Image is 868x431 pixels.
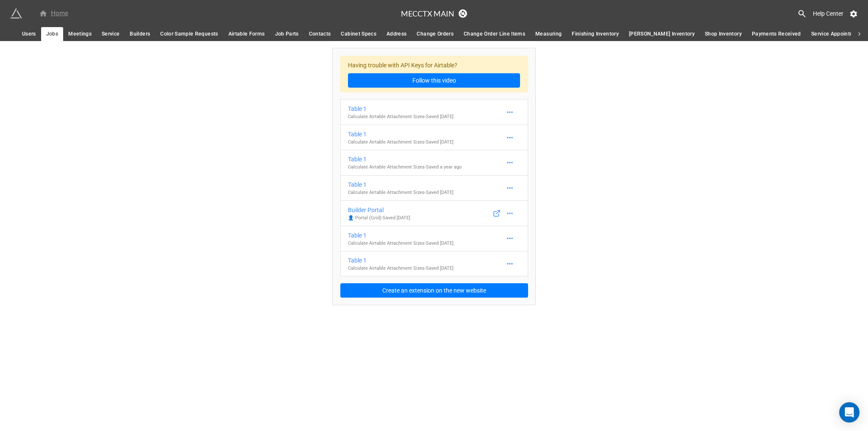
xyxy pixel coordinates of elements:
[348,240,453,247] p: Calculate Airtable Attachment Sizes - Saved [DATE]
[348,265,453,272] p: Calculate Airtable Attachment Sizes - Saved [DATE]
[459,9,467,18] a: Sync Base Structure
[705,30,742,39] span: Shop Inventory
[348,130,453,139] div: Table 1
[348,164,462,171] p: Calculate Airtable Attachment Sizes - Saved a year ago
[348,256,453,265] div: Table 1
[348,155,462,164] div: Table 1
[309,30,331,39] span: Contacts
[340,283,528,298] button: Create an extension on the new website
[34,8,73,19] a: Home
[348,205,410,215] div: Builder Portal
[46,30,58,39] span: Jobs
[340,56,528,93] div: Having trouble with API Keys for Airtable?
[348,215,410,221] p: 👤 Portal (Grid) - Saved [DATE]
[160,30,218,39] span: Color Sample Requests
[752,30,801,39] span: Payments Received
[340,251,528,277] a: Table 1Calculate Airtable Attachment Sizes-Saved [DATE]
[68,30,92,39] span: Meetings
[572,30,619,39] span: Finishing Inventory
[807,6,849,21] a: Help Center
[39,8,68,19] div: Home
[340,99,528,125] a: Table 1Calculate Airtable Attachment Sizes-Saved [DATE]
[387,30,406,39] span: Address
[535,30,562,39] span: Measuring
[228,30,265,39] span: Airtable Forms
[340,200,528,226] a: Builder Portal👤 Portal (Grid)-Saved [DATE]
[275,30,299,39] span: Job Parts
[348,139,453,146] p: Calculate Airtable Attachment Sizes - Saved [DATE]
[17,27,851,41] div: scrollable auto tabs example
[340,226,528,251] a: Table 1Calculate Airtable Attachment Sizes-Saved [DATE]
[348,189,453,196] p: Calculate Airtable Attachment Sizes - Saved [DATE]
[348,231,453,240] div: Table 1
[340,150,528,176] a: Table 1Calculate Airtable Attachment Sizes-Saved a year ago
[417,30,453,39] span: Change Orders
[811,30,865,39] span: Service Appointments
[22,30,36,39] span: Users
[340,175,528,201] a: Table 1Calculate Airtable Attachment Sizes-Saved [DATE]
[102,30,120,39] span: Service
[10,8,22,19] img: miniextensions-icon.73ae0678.png
[401,10,454,17] h3: MECCTX MAIN
[341,30,376,39] span: Cabinet Specs
[348,73,520,88] a: Follow this video
[464,30,525,39] span: Change Order Line Items
[839,402,860,423] div: Open Intercom Messenger
[340,124,528,150] a: Table 1Calculate Airtable Attachment Sizes-Saved [DATE]
[348,180,453,189] div: Table 1
[629,30,695,39] span: [PERSON_NAME] Inventory
[130,30,150,39] span: Builders
[348,104,453,113] div: Table 1
[348,113,453,120] p: Calculate Airtable Attachment Sizes - Saved [DATE]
